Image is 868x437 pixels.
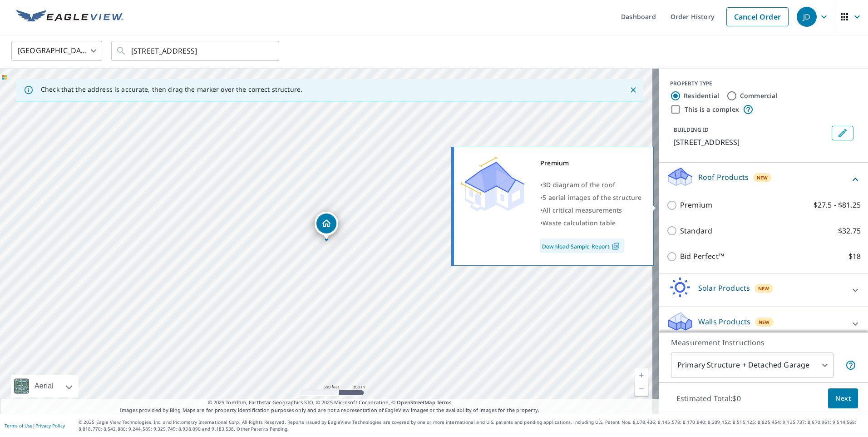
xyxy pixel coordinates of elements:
p: $32.75 [838,225,861,237]
button: Edit building 1 [832,126,853,140]
a: Download Sample Report [540,238,624,253]
div: Aerial [32,375,56,397]
p: Solar Products [698,283,750,293]
button: Next [828,388,858,409]
span: New [757,174,768,181]
a: OpenStreetMap [397,399,435,406]
span: 3D diagram of the roof [542,180,615,189]
p: Estimated Total: $0 [669,388,748,408]
input: Search by address or latitude-longitude [131,38,261,64]
span: Your report will include the primary structure and a detached garage if one exists. [845,360,856,371]
img: EV Logo [16,10,123,24]
div: Primary Structure + Detached Garage [671,353,833,378]
p: BUILDING ID [674,126,709,134]
div: Aerial [11,375,79,397]
a: Cancel Order [726,7,789,26]
label: Residential [684,91,719,100]
p: Standard [680,225,712,237]
label: Commercial [740,91,778,100]
div: [GEOGRAPHIC_DATA] [11,38,102,64]
span: All critical measurements [542,206,622,214]
span: Next [835,393,851,404]
div: PROPERTY TYPE [670,79,857,88]
div: Premium [540,157,642,169]
p: [STREET_ADDRESS] [674,137,828,148]
span: New [759,318,770,326]
p: | [5,423,65,428]
div: Walls ProductsNew [666,311,861,337]
div: • [540,217,642,229]
p: Bid Perfect™ [680,251,724,262]
a: Privacy Policy [35,422,65,429]
img: Pdf Icon [610,242,622,250]
div: • [540,191,642,204]
a: Current Level 16, Zoom In [635,368,648,382]
span: 5 aerial images of the structure [542,193,641,202]
label: This is a complex [685,105,739,114]
a: Terms [437,399,452,406]
p: Premium [680,199,712,211]
div: JD [797,7,817,27]
p: Roof Products [698,172,749,183]
a: Current Level 16, Zoom Out [635,382,648,396]
img: Premium [461,157,524,211]
p: Check that the address is accurate, then drag the marker over the correct structure. [41,85,302,94]
span: New [758,285,769,292]
a: Terms of Use [5,422,33,429]
div: Solar ProductsNew [666,277,861,303]
p: Walls Products [698,316,750,327]
p: $27.5 - $81.25 [814,199,861,211]
p: Measurement Instructions [671,337,856,348]
div: • [540,179,642,191]
span: Waste calculation table [542,218,616,227]
div: • [540,204,642,217]
div: Roof ProductsNew [666,166,861,192]
div: Dropped pin, building 1, Residential property, 18293 365th St Earlham, IA 50072 [315,212,338,240]
p: © 2025 Eagle View Technologies, Inc. and Pictometry International Corp. All Rights Reserved. Repo... [79,419,863,432]
span: © 2025 TomTom, Earthstar Geographics SIO, © 2025 Microsoft Corporation, © [208,399,452,407]
p: $18 [848,251,861,262]
button: Close [627,84,639,96]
